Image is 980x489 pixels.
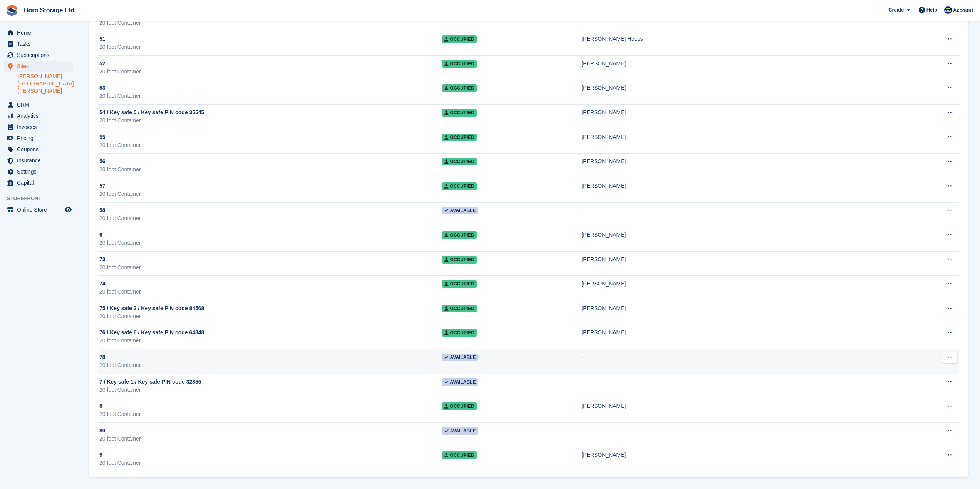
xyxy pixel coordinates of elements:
[581,402,907,410] div: [PERSON_NAME]
[581,349,907,374] td: -
[4,61,73,72] a: menu
[7,195,77,202] span: Storefront
[18,73,73,95] a: [PERSON_NAME][GEOGRAPHIC_DATA][PERSON_NAME]
[99,255,106,264] span: 73
[99,35,106,43] span: 51
[17,144,63,155] span: Coupons
[99,19,442,27] div: 20 foot Container
[99,141,442,149] div: 20 foot Container
[99,117,442,125] div: 20 foot Container
[4,27,73,38] a: menu
[442,182,477,190] span: Occupied
[581,374,907,398] td: -
[581,133,907,141] div: [PERSON_NAME]
[99,386,442,394] div: 20 foot Container
[99,157,106,165] span: 56
[581,182,907,190] div: [PERSON_NAME]
[99,459,442,467] div: 20 foot Container
[581,108,907,117] div: [PERSON_NAME]
[99,231,102,239] span: 6
[17,122,63,132] span: Invoices
[99,60,106,68] span: 52
[17,99,63,110] span: CRM
[581,202,907,227] td: -
[99,92,442,100] div: 20 foot Container
[99,337,442,345] div: 20 foot Container
[442,256,477,264] span: Occupied
[442,378,478,386] span: Available
[99,68,442,76] div: 20 foot Container
[442,84,477,92] span: Occupied
[17,61,63,72] span: Sites
[99,312,442,320] div: 20 foot Container
[99,427,106,435] span: 80
[17,50,63,60] span: Subscriptions
[4,133,73,144] a: menu
[442,158,477,165] span: Occupied
[4,144,73,155] a: menu
[99,84,106,92] span: 53
[21,4,77,17] a: Boro Storage Ltd
[99,280,106,288] span: 74
[17,155,63,166] span: Insurance
[99,353,106,361] span: 78
[442,207,478,214] span: Available
[581,451,907,459] div: [PERSON_NAME]
[581,35,907,43] div: [PERSON_NAME] Heeps
[99,361,442,369] div: 20 foot Container
[17,110,63,121] span: Analytics
[17,177,63,188] span: Capital
[442,329,477,337] span: Occupied
[442,35,477,43] span: Occupied
[4,110,73,121] a: menu
[581,304,907,312] div: [PERSON_NAME]
[581,422,907,447] td: -
[442,354,478,361] span: Available
[99,206,106,214] span: 58
[944,6,952,14] img: Tobie Hillier
[581,60,907,68] div: [PERSON_NAME]
[442,451,477,459] span: Occupied
[581,157,907,165] div: [PERSON_NAME]
[99,402,102,410] span: 8
[6,5,18,16] img: stora-icon-8386f47178a22dfd0bd8f6a31ec36ba5ce8667c1dd55bd0f319d3a0aa187defe.svg
[99,214,442,222] div: 20 foot Container
[99,239,442,247] div: 20 foot Container
[442,305,477,312] span: Occupied
[888,6,904,14] span: Create
[99,378,201,386] span: 7 / Key safe 1 / Key safe PIN code 32855
[99,288,442,296] div: 20 foot Container
[99,435,442,443] div: 20 foot Container
[581,84,907,92] div: [PERSON_NAME]
[4,38,73,49] a: menu
[99,304,204,312] span: 75 / Key safe 2 / Key safe PIN code 84568
[442,427,478,435] span: Available
[17,204,63,215] span: Online Store
[17,166,63,177] span: Settings
[99,182,106,190] span: 57
[926,6,937,14] span: Help
[442,231,477,239] span: Occupied
[581,280,907,288] div: [PERSON_NAME]
[4,155,73,166] a: menu
[4,177,73,188] a: menu
[581,231,907,239] div: [PERSON_NAME]
[99,264,442,272] div: 20 foot Container
[953,7,973,14] span: Account
[99,165,442,174] div: 20 foot Container
[442,134,477,141] span: Occupied
[442,402,477,410] span: Occupied
[99,410,442,418] div: 20 foot Container
[99,451,102,459] span: 9
[4,122,73,132] a: menu
[442,109,477,117] span: Occupied
[64,205,73,214] a: Preview store
[17,38,63,49] span: Tasks
[4,99,73,110] a: menu
[442,60,477,68] span: Occupied
[99,43,442,51] div: 20 foot Container
[4,204,73,215] a: menu
[99,108,204,117] span: 54 / Key safe 5 / Key safe PIN code 35545
[99,190,442,198] div: 20 foot Container
[581,255,907,264] div: [PERSON_NAME]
